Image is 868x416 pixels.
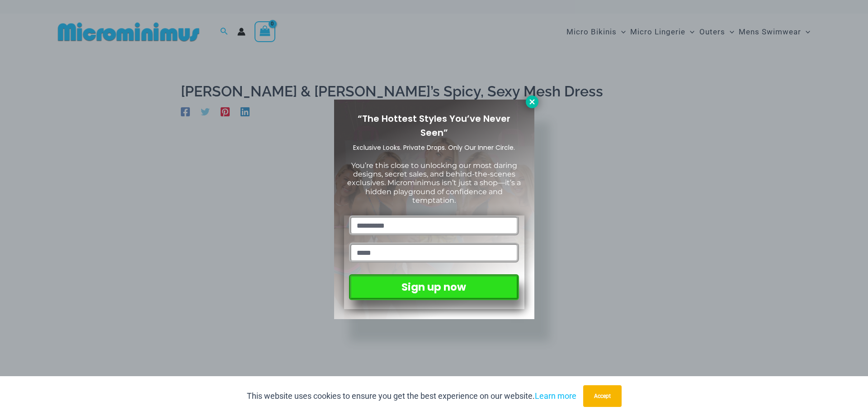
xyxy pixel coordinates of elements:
span: “The Hottest Styles You’ve Never Seen” [358,112,510,139]
span: Exclusive Looks. Private Drops. Only Our Inner Circle. [353,143,515,152]
span: You’re this close to unlocking our most daring designs, secret sales, and behind-the-scenes exclu... [347,161,521,205]
button: Accept [583,385,622,407]
button: Close [526,96,538,108]
p: This website uses cookies to ensure you get the best experience on our website. [247,389,576,403]
button: Sign up now [349,274,519,300]
a: Learn more [535,391,576,401]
